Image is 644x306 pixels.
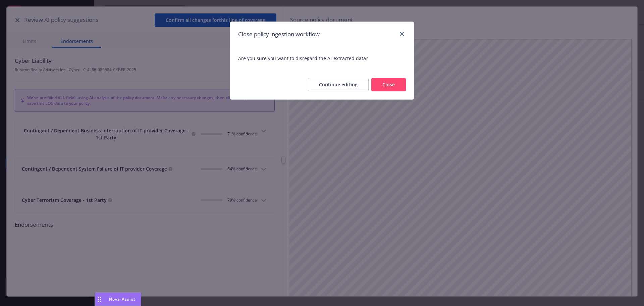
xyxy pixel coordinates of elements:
a: close [398,30,406,38]
button: Continue editing [308,78,369,91]
span: Are you sure you want to disregard the AI-extracted data? [238,55,406,62]
button: Nova Assist [95,293,141,306]
span: Nova Assist [109,296,136,302]
h1: Close policy ingestion workflow [238,30,320,39]
div: Drag to move [95,293,104,306]
button: Close [371,78,406,91]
